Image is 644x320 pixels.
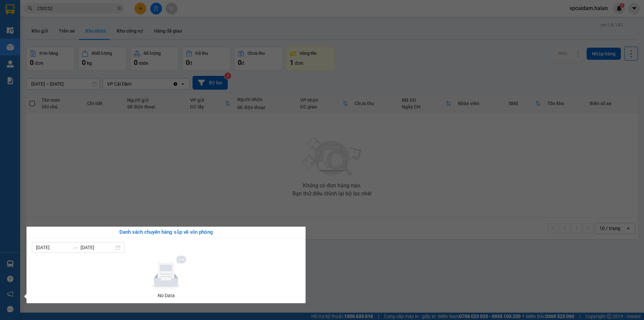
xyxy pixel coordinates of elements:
input: Từ ngày [36,244,70,251]
div: Danh sách chuyến hàng sắp về văn phòng [32,228,300,236]
input: Đến ngày [80,244,114,251]
div: No Data [35,292,298,299]
span: to [72,245,78,250]
span: swap-right [72,245,78,250]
